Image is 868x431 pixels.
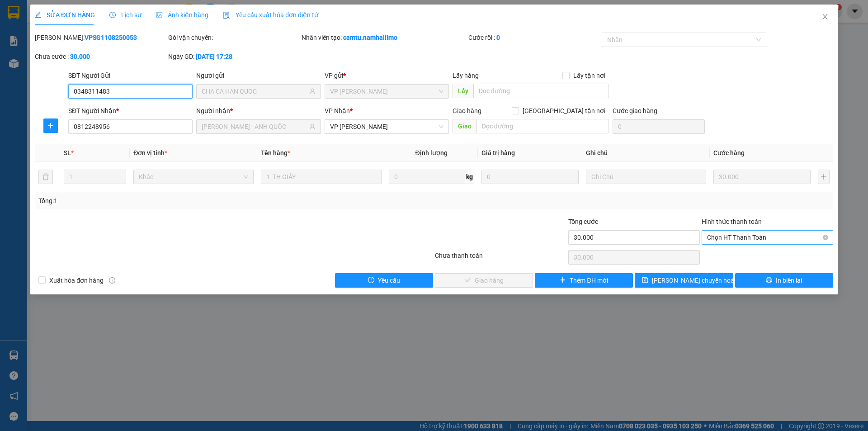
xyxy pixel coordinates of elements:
[496,34,500,41] b: 0
[68,71,193,81] div: SĐT Người Gửi
[586,170,706,184] input: Ghi Chú
[44,122,57,129] span: plus
[378,275,400,285] span: Yêu cầu
[435,273,533,288] button: checkGiao hàng
[46,275,107,285] span: Xuất hóa đơn hàng
[468,33,600,43] div: Cước rồi :
[109,277,115,284] span: info-circle
[68,106,193,116] div: SĐT Người Nhận
[635,273,733,288] button: save[PERSON_NAME] chuyển hoàn
[309,88,316,95] span: user
[196,106,321,116] div: Người nhận
[330,120,443,133] span: VP Phan Thiết
[570,71,609,81] span: Lấy tận nơi
[223,11,318,19] span: Yêu cầu xuất hóa đơn điện tử
[702,218,762,225] label: Hình thức thanh toán
[325,107,350,114] span: VP Nhận
[70,53,90,60] b: 30.000
[473,84,609,98] input: Dọc đường
[335,273,433,288] button: exclamation-circleYêu cầu
[43,118,58,133] button: plus
[560,277,566,284] span: plus
[568,218,598,225] span: Tổng cước
[156,11,208,19] span: Ảnh kiện hàng
[713,170,811,184] input: 0
[453,119,476,133] span: Giao
[823,235,828,240] span: close-circle
[535,273,633,288] button: plusThêm ĐH mới
[196,53,232,60] b: [DATE] 17:28
[261,170,381,184] input: VD: Bàn, Ghế
[202,122,307,132] input: Tên người nhận
[812,5,838,30] button: Close
[776,275,802,285] span: In biên lai
[109,11,142,19] span: Lịch sử
[85,34,137,41] b: VPSG1108250053
[821,13,829,20] span: close
[38,196,335,206] div: Tổng: 1
[109,12,116,18] span: clock-circle
[64,149,71,156] span: SL
[453,72,479,79] span: Lấy hàng
[766,277,772,284] span: printer
[196,71,321,81] div: Người gửi
[35,12,41,18] span: edit
[35,11,95,19] span: SỬA ĐƠN HÀNG
[139,170,248,184] span: Khác
[302,33,467,43] div: Nhân viên tạo:
[453,107,481,114] span: Giao hàng
[35,52,166,62] div: Chưa cước :
[652,275,738,285] span: [PERSON_NAME] chuyển hoàn
[613,107,657,114] label: Cước giao hàng
[735,273,833,288] button: printerIn biên lai
[481,149,515,156] span: Giá trị hàng
[434,251,567,266] div: Chưa thanh toán
[415,149,448,156] span: Định lượng
[223,12,230,19] img: icon
[156,12,162,18] span: picture
[582,144,710,162] th: Ghi chú
[343,34,397,41] b: camtu.namhailimo
[453,84,473,98] span: Lấy
[38,170,53,184] button: delete
[168,33,300,43] div: Gói vận chuyển:
[168,52,300,62] div: Ngày GD:
[818,170,830,184] button: plus
[202,86,307,96] input: Tên người gửi
[519,106,609,116] span: [GEOGRAPHIC_DATA] tận nơi
[476,119,609,133] input: Dọc đường
[261,149,290,156] span: Tên hàng
[35,33,166,43] div: [PERSON_NAME]:
[707,231,828,244] span: Chọn HT Thanh Toán
[368,277,374,284] span: exclamation-circle
[309,123,316,130] span: user
[465,170,474,184] span: kg
[713,149,745,156] span: Cước hàng
[642,277,648,284] span: save
[481,170,579,184] input: 0
[570,275,608,285] span: Thêm ĐH mới
[133,149,167,156] span: Đơn vị tính
[613,119,705,134] input: Cước giao hàng
[325,71,449,81] div: VP gửi
[330,85,443,98] span: VP Phạm Ngũ Lão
